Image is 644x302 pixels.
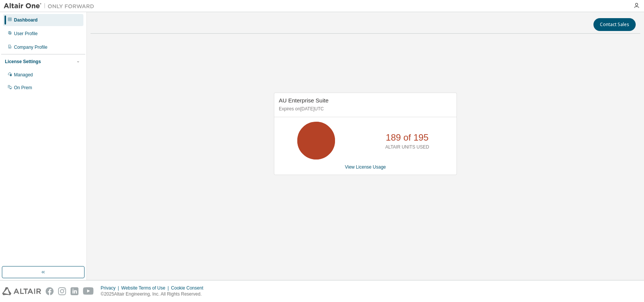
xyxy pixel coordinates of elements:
[14,85,32,91] div: On Prem
[345,164,386,170] a: View License Usage
[71,287,78,295] img: linkedin.svg
[385,144,429,150] p: ALTAIR UNITS USED
[593,18,636,31] button: Contact Sales
[14,44,48,50] div: Company Profile
[58,287,66,295] img: instagram.svg
[279,97,329,104] span: AU Enterprise Suite
[46,287,54,295] img: facebook.svg
[14,72,33,78] div: Managed
[5,59,41,65] div: License Settings
[14,17,38,23] div: Dashboard
[279,106,450,112] p: Expires on [DATE] UTC
[386,131,429,144] p: 189 of 195
[2,287,41,295] img: altair_logo.svg
[101,285,121,291] div: Privacy
[14,31,38,37] div: User Profile
[121,285,171,291] div: Website Terms of Use
[4,2,98,10] img: Altair One
[171,285,207,291] div: Cookie Consent
[83,287,94,295] img: youtube.svg
[101,291,208,297] p: © 2025 Altair Engineering, Inc. All Rights Reserved.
